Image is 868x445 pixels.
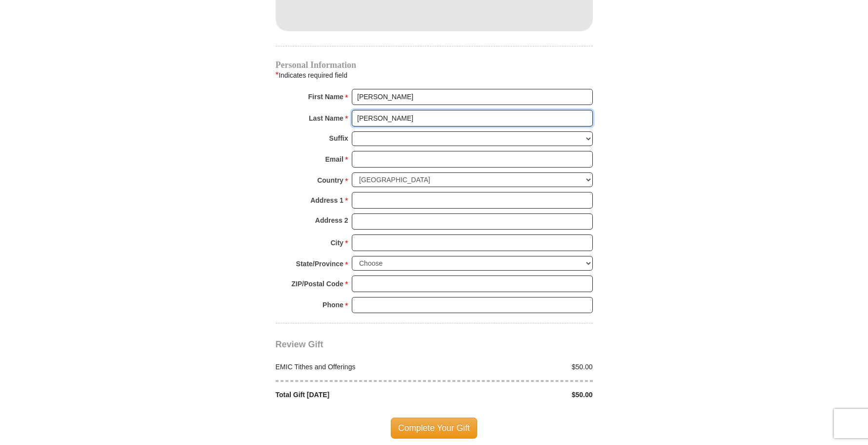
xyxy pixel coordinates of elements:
[434,390,598,400] div: $50.00
[276,61,593,69] h4: Personal Information
[323,298,343,312] strong: Phone
[329,131,348,145] strong: Suffix
[291,277,343,291] strong: ZIP/Postal Code
[325,152,343,166] strong: Email
[309,111,343,125] strong: Last Name
[391,418,477,438] span: Complete Your Gift
[276,69,593,82] div: Indicates required field
[308,90,343,104] strong: First Name
[296,257,343,271] strong: State/Province
[315,213,348,227] strong: Address 2
[270,362,434,372] div: EMIC Tithes and Offerings
[434,362,598,372] div: $50.00
[317,173,343,187] strong: Country
[330,236,343,250] strong: City
[276,339,323,349] span: Review Gift
[310,193,343,207] strong: Address 1
[270,390,434,400] div: Total Gift [DATE]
